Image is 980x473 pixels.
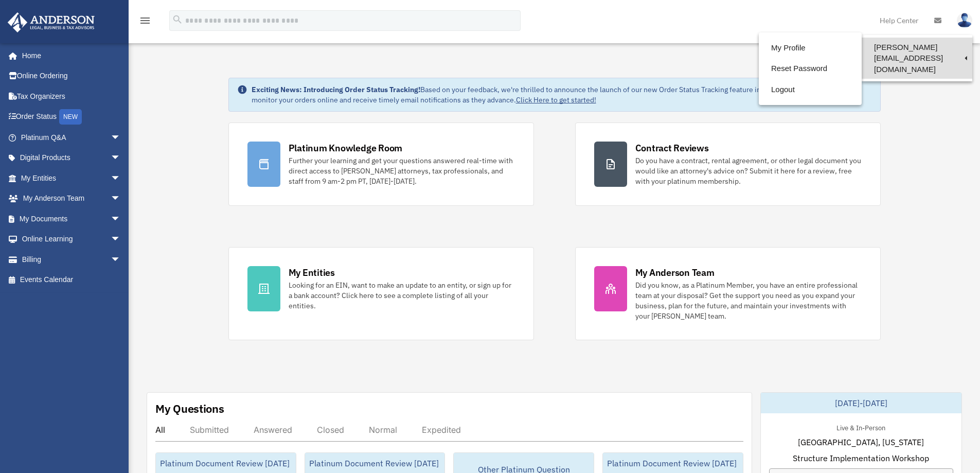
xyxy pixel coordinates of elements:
[759,38,862,59] a: My Profile
[635,155,862,186] div: Do you have a contract, rental agreement, or other legal document you would like an attorney's ad...
[7,229,136,250] a: Online Learningarrow_drop_down
[516,95,596,104] a: Click Here to get started!
[172,14,183,25] i: search
[7,249,136,270] a: Billingarrow_drop_down
[252,85,420,94] strong: Exciting News: Introducing Order Status Tracking!
[155,401,224,416] div: My Questions
[759,79,862,100] a: Logout
[575,247,881,340] a: My Anderson Team Did you know, as a Platinum Member, you have an entire professional team at your...
[139,18,151,27] a: menu
[798,436,924,448] span: [GEOGRAPHIC_DATA], [US_STATE]
[111,188,131,209] span: arrow_drop_down
[7,208,136,229] a: My Documentsarrow_drop_down
[111,208,131,230] span: arrow_drop_down
[7,86,136,107] a: Tax Organizers
[7,107,136,128] a: Order StatusNEW
[317,425,344,435] div: Closed
[59,109,82,125] div: NEW
[862,38,972,79] a: [PERSON_NAME][EMAIL_ADDRESS][DOMAIN_NAME]
[111,148,131,169] span: arrow_drop_down
[190,425,229,435] div: Submitted
[7,66,136,86] a: Online Ordering
[289,142,403,154] div: Platinum Knowledge Room
[289,280,515,311] div: Looking for an EIN, want to make an update to an entity, or sign up for a bank account? Click her...
[7,127,136,148] a: Platinum Q&Aarrow_drop_down
[7,188,136,209] a: My Anderson Teamarrow_drop_down
[7,270,136,290] a: Events Calendar
[575,122,881,206] a: Contract Reviews Do you have a contract, rental agreement, or other legal document you would like...
[759,58,862,79] a: Reset Password
[252,84,872,105] div: Based on your feedback, we're thrilled to announce the launch of our new Order Status Tracking fe...
[111,127,131,148] span: arrow_drop_down
[5,12,98,32] img: Anderson Advisors Platinum Portal
[369,425,397,435] div: Normal
[289,266,335,279] div: My Entities
[422,425,461,435] div: Expedited
[957,13,972,28] img: User Pic
[635,280,862,321] div: Did you know, as a Platinum Member, you have an entire professional team at your disposal? Get th...
[228,247,534,340] a: My Entities Looking for an EIN, want to make an update to an entity, or sign up for a bank accoun...
[228,122,534,206] a: Platinum Knowledge Room Further your learning and get your questions answered real-time with dire...
[7,168,136,188] a: My Entitiesarrow_drop_down
[111,249,131,270] span: arrow_drop_down
[155,425,165,435] div: All
[635,142,709,154] div: Contract Reviews
[635,266,715,279] div: My Anderson Team
[111,229,131,250] span: arrow_drop_down
[289,155,515,186] div: Further your learning and get your questions answered real-time with direct access to [PERSON_NAM...
[7,148,136,168] a: Digital Productsarrow_drop_down
[254,425,292,435] div: Answered
[828,422,894,432] div: Live & In-Person
[761,393,961,413] div: [DATE]-[DATE]
[111,168,131,189] span: arrow_drop_down
[793,452,929,464] span: Structure Implementation Workshop
[139,14,151,27] i: menu
[7,45,131,66] a: Home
